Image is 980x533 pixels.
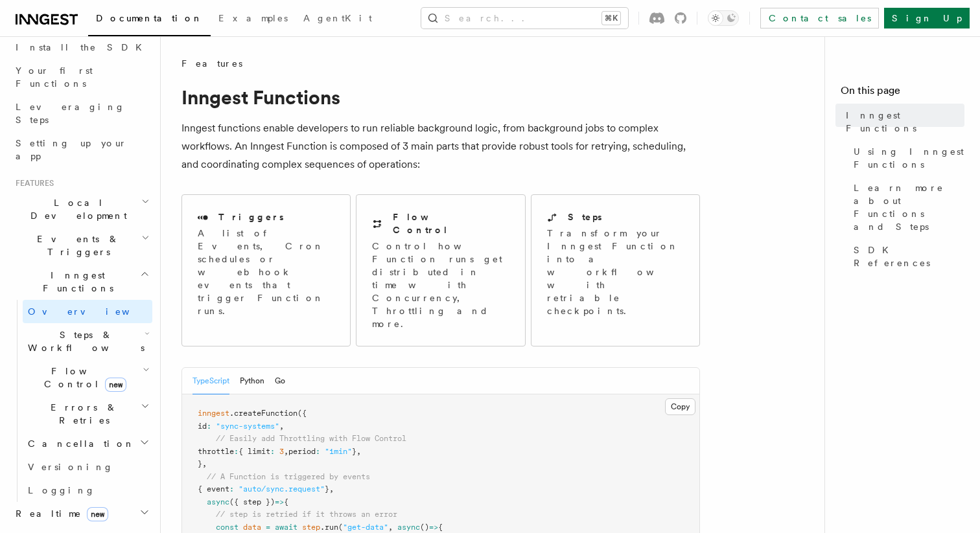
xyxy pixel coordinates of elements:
[234,447,239,456] span: :
[23,396,152,432] button: Errors & Retries
[547,227,686,317] p: Transform your Inngest Function into a workflow with retriable checkpoints.
[325,447,352,456] span: "1min"
[420,523,429,532] span: ()
[303,13,372,23] span: AgentKit
[10,269,140,295] span: Inngest Functions
[279,422,284,431] span: ,
[284,497,288,506] span: {
[884,8,970,28] a: Sign Up
[531,194,700,346] a: StepsTransform your Inngest Function into a workflow with retriable checkpoints.
[760,8,879,28] a: Contact sales
[10,507,108,520] span: Realtime
[352,447,356,456] span: }
[288,447,316,456] span: period
[356,194,525,346] a: Flow ControlControl how Function runs get distributed in time with Concurrency, Throttling and more.
[316,447,320,456] span: :
[16,42,150,52] span: Install the SDK
[665,398,695,415] button: Copy
[23,401,141,427] span: Errors & Retries
[243,523,261,532] span: data
[23,365,143,391] span: Flow Control
[297,409,307,418] span: ({
[23,432,152,455] button: Cancellation
[602,12,620,25] kbd: ⌘K
[393,210,509,236] h2: Flow Control
[10,191,152,227] button: Local Development
[320,523,338,532] span: .run
[239,447,270,456] span: { limit
[28,485,95,495] span: Logging
[23,328,145,354] span: Steps & Workflows
[10,178,54,188] span: Features
[343,523,388,532] span: "get-data"
[23,359,152,396] button: Flow Controlnew
[218,210,284,223] h2: Triggers
[23,300,152,323] a: Overview
[239,484,325,493] span: "auto/sync.request"
[388,523,393,532] span: ,
[16,138,127,161] span: Setting up your app
[198,422,207,431] span: id
[568,210,602,223] h2: Steps
[421,8,628,28] button: Search...⌘K
[10,264,152,300] button: Inngest Functions
[266,523,270,532] span: =
[23,455,152,479] a: Versioning
[841,83,964,104] h4: On this page
[16,65,93,89] span: Your first Functions
[105,378,126,392] span: new
[10,300,152,502] div: Inngest Functions
[438,523,443,532] span: {
[16,102,125,125] span: Leveraging Steps
[216,510,397,519] span: // step is retried if it throws an error
[854,181,964,233] span: Learn more about Functions and Steps
[338,523,343,532] span: (
[240,368,264,394] button: Python
[216,434,406,443] span: // Easily add Throttling with Flow Control
[23,479,152,502] a: Logging
[198,459,202,468] span: }
[848,176,964,238] a: Learn more about Functions and Steps
[846,109,964,135] span: Inngest Functions
[848,140,964,176] a: Using Inngest Functions
[198,447,234,456] span: throttle
[356,447,361,456] span: ,
[207,472,370,481] span: // A Function is triggered by events
[848,238,964,275] a: SDK References
[284,447,288,456] span: ,
[841,104,964,140] a: Inngest Functions
[10,502,152,525] button: Realtimenew
[207,497,229,506] span: async
[708,10,739,26] button: Toggle dark mode
[218,13,288,23] span: Examples
[279,447,284,456] span: 3
[10,227,152,264] button: Events & Triggers
[275,497,284,506] span: =>
[198,227,334,317] p: A list of Events, Cron schedules or webhook events that trigger Function runs.
[181,57,242,70] span: Features
[28,306,161,317] span: Overview
[296,4,380,35] a: AgentKit
[329,484,334,493] span: ,
[854,145,964,171] span: Using Inngest Functions
[10,232,141,258] span: Events & Triggers
[275,523,297,532] span: await
[23,323,152,359] button: Steps & Workflows
[198,409,229,418] span: inngest
[211,4,296,35] a: Examples
[96,13,203,23] span: Documentation
[181,119,700,174] p: Inngest functions enable developers to run reliable background logic, from background jobs to com...
[88,4,211,36] a: Documentation
[10,59,152,95] a: Your first Functions
[325,484,329,493] span: }
[192,368,229,394] button: TypeScript
[10,95,152,131] a: Leveraging Steps
[216,523,239,532] span: const
[229,497,275,506] span: ({ step })
[202,459,207,468] span: ,
[229,484,234,493] span: :
[270,447,275,456] span: :
[10,196,141,222] span: Local Development
[87,507,108,521] span: new
[23,437,135,450] span: Cancellation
